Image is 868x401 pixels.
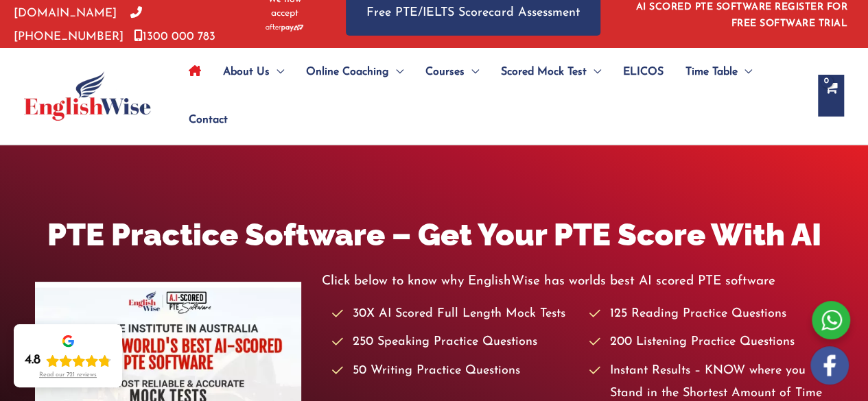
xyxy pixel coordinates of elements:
[306,48,389,96] span: Online Coaching
[189,96,228,144] span: Contact
[490,48,612,96] a: Scored Mock TestMenu Toggle
[425,48,465,96] span: Courses
[465,48,479,96] span: Menu Toggle
[178,96,228,144] a: Contact
[25,352,111,369] div: Rating: 4.8 out of 5
[332,360,576,382] li: 50 Writing Practice Questions
[501,48,587,96] span: Scored Mock Test
[389,48,403,96] span: Menu Toggle
[636,2,848,29] a: AI SCORED PTE SOFTWARE REGISTER FOR FREE SOFTWARE TRIAL
[675,48,763,96] a: Time TableMenu Toggle
[295,48,414,96] a: Online CoachingMenu Toggle
[178,48,804,144] nav: Site Navigation: Main Menu
[25,352,40,369] div: 4.8
[818,75,844,117] a: View Shopping Cart, empty
[587,48,601,96] span: Menu Toggle
[589,303,833,326] li: 125 Reading Practice Questions
[685,48,738,96] span: Time Table
[612,48,675,96] a: ELICOS
[332,303,576,326] li: 30X AI Scored Full Length Mock Tests
[14,8,142,42] a: [PHONE_NUMBER]
[24,71,151,121] img: cropped-ew-logo
[414,48,490,96] a: CoursesMenu Toggle
[810,346,849,385] img: white-facebook.png
[35,213,834,256] h1: PTE Practice Software – Get Your PTE Score With AI
[223,48,270,96] span: About Us
[322,270,834,293] p: Click below to know why EnglishWise has worlds best AI scored PTE software
[623,48,664,96] span: ELICOS
[589,331,833,354] li: 200 Listening Practice Questions
[212,48,295,96] a: About UsMenu Toggle
[270,48,284,96] span: Menu Toggle
[738,48,752,96] span: Menu Toggle
[39,372,97,379] div: Read our 721 reviews
[332,331,576,354] li: 250 Speaking Practice Questions
[266,24,303,32] img: Afterpay-Logo
[134,31,215,42] a: 1300 000 783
